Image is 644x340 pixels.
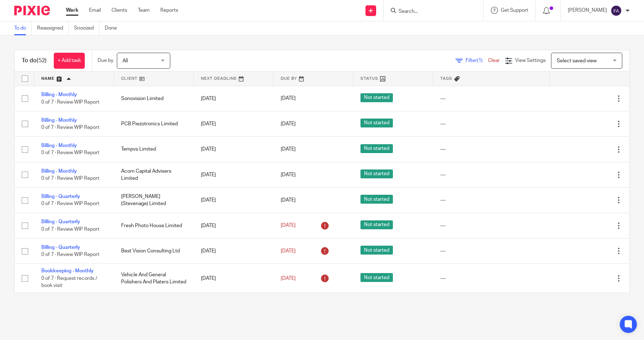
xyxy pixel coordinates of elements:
span: Not started [360,195,393,204]
span: Not started [360,220,393,229]
a: Reassigned [37,21,69,35]
span: 0 of 7 · Review WIP Report [41,176,99,181]
td: Vehicle And General Polishers And Platers Limited [114,264,194,293]
span: All [123,58,128,63]
span: Tags [440,77,452,80]
span: [DATE] [281,223,296,228]
a: Billing - Monthly [41,169,77,174]
h1: To do [22,57,47,64]
span: [DATE] [281,147,296,152]
td: [DATE] [194,188,274,213]
input: Search [398,9,462,15]
span: [DATE] [281,172,296,177]
td: [DATE] [194,239,274,264]
td: Best Vision Consulting Ltd [114,239,194,264]
a: To do [14,21,32,35]
a: Billing - Quarterly [41,245,80,250]
a: Billing - Monthly [41,92,77,97]
img: svg%3E [611,5,622,16]
div: --- [440,95,542,102]
div: --- [440,247,542,255]
span: 0 of 7 · Review WIP Report [41,202,99,206]
span: Not started [360,93,393,102]
span: 0 of 7 · Review WIP Report [41,125,99,130]
span: View Settings [515,58,546,63]
a: Billing - Quarterly [41,219,80,224]
span: [DATE] [281,198,296,203]
a: Clients [111,7,127,14]
div: --- [440,171,542,178]
div: --- [440,146,542,153]
td: [DATE] [194,264,274,293]
span: 0 of 7 · Request records / book visit [41,276,97,288]
a: Email [89,7,101,14]
span: 0 of 7 · Review WIP Report [41,100,99,105]
a: Done [105,21,122,35]
span: 0 of 7 · Review WIP Report [41,227,99,232]
a: Billing - Quarterly [41,194,80,199]
span: (1) [477,58,483,63]
span: Not started [360,144,393,153]
a: Bookkeeping - Monthly [41,268,94,273]
a: Reports [160,7,178,14]
td: [PERSON_NAME] (Stevenage) Limited [114,188,194,213]
td: [DATE] [194,213,274,238]
span: Not started [360,119,393,127]
a: Work [66,7,78,14]
span: 0 of 7 · Review WIP Report [41,151,99,156]
span: [DATE] [281,96,296,101]
p: Due by [98,57,113,64]
a: Clear [488,58,500,63]
td: [DATE] [194,162,274,187]
span: [DATE] [281,249,296,253]
td: [DATE] [194,137,274,162]
span: Select saved view [557,58,597,63]
span: (52) [37,58,47,63]
div: --- [440,197,542,204]
div: --- [440,120,542,127]
td: Acorn Capital Advisers Limited [114,162,194,187]
span: [DATE] [281,276,296,281]
td: PCB Piezotronics Limited [114,111,194,136]
a: Snoozed [74,21,99,35]
span: Not started [360,246,393,255]
a: Billing - Monthly [41,143,77,148]
td: [DATE] [194,86,274,111]
span: [DATE] [281,121,296,126]
span: Not started [360,169,393,178]
div: --- [440,275,542,282]
span: Not started [360,273,393,282]
td: Sonovision Limited [114,86,194,111]
span: 0 of 7 · Review WIP Report [41,252,99,257]
span: Filter [466,58,488,63]
td: [DATE] [194,111,274,136]
td: Fresh Photo House Limited [114,213,194,238]
a: Team [138,7,150,14]
td: Tempvs Limited [114,137,194,162]
div: --- [440,222,542,229]
span: Get Support [501,8,528,13]
img: Pixie [14,6,50,15]
p: [PERSON_NAME] [568,7,607,14]
a: Billing - Monthly [41,118,77,123]
a: + Add task [54,53,85,69]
